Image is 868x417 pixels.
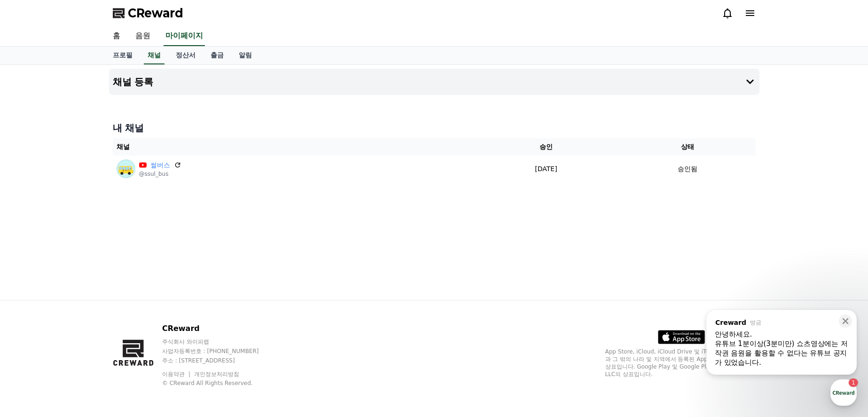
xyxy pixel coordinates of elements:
[27,93,159,112] div: 죄송합니다. 지금은 채팅 상담 운영시간이 아닙니다.
[168,47,203,64] a: 정산서
[203,47,231,64] a: 출금
[605,348,756,378] p: App Store, iCloud, iCloud Drive 및 iTunes Store는 미국과 그 밖의 나라 및 지역에서 등록된 Apple Inc.의 서비스 상표입니다. Goo...
[678,164,697,174] p: 승인됨
[162,371,192,378] a: 이용약관
[476,164,617,174] p: [DATE]
[231,47,259,64] a: 알림
[164,26,205,46] a: 마이페이지
[113,77,154,87] h4: 채널 등록
[51,16,130,23] div: 몇 분 내 답변 받으실 수 있어요
[30,34,158,43] span: [EMAIL_ADDRESS][DOMAIN_NAME]
[27,126,159,154] div: 다음 운영시간까지 답변이 늦어질 수 있습니다. 궁금한 내용을 편하게 남겨주시면 놓치지 않고 답변드리겠습니다.
[162,379,277,387] p: © CReward All Rights Reserved.
[58,103,66,111] img: last_quarter_moon_with_face
[27,192,159,201] div: 안녕하세요.
[27,201,159,229] div: 유튜브 1분이상(3분미만) 쇼츠영상에는 저작권 음원을 활용할 수 없다는 유튜브 공지가 있었습니다.
[162,357,277,364] p: 주소 : [STREET_ADDRESS]
[113,121,756,134] h4: 내 채널
[117,159,135,178] img: 썰버스
[5,5,30,24] button: 1
[18,10,22,17] span: 1
[105,47,140,64] a: 프로필
[194,371,239,378] a: 개인정보처리방침
[109,69,759,95] button: 채널 등록
[27,234,159,262] div: 크리워드는 유튜브에 정식 발매된 CID를 가지고 있는 저작권 음원이기에 1분이상의 쇼츠영상에는 활용하실 수 없습니다.
[51,5,86,16] div: Creward
[162,338,277,346] p: 주식회사 와이피랩
[139,170,181,178] p: @ssul_bus
[128,26,158,46] a: 음원
[105,26,128,46] a: 홈
[164,65,172,74] div: 네
[144,47,164,64] a: 채널
[150,160,170,170] a: 썰버스
[620,138,755,156] th: 상태
[113,138,472,156] th: 채널
[472,138,620,156] th: 승인
[27,112,159,121] div: (상담 운영시간 : 평일 08:30~17:30)
[162,347,277,355] p: 사업자등록번호 : [PHONE_NUMBER]
[162,323,277,334] p: CReward
[128,6,183,21] span: CReward
[113,6,183,21] a: CReward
